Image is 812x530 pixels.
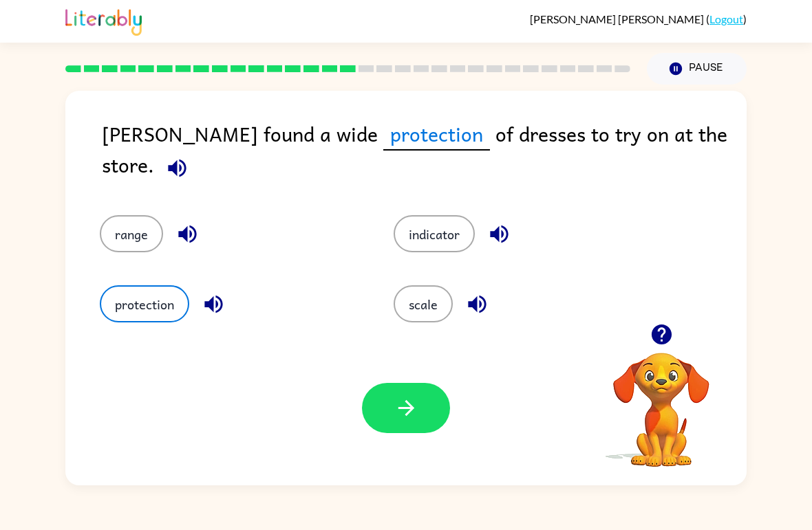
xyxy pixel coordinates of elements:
button: Pause [647,53,747,85]
div: ( ) [530,12,747,25]
span: protection [383,118,490,151]
a: Logout [709,12,743,25]
span: [PERSON_NAME] [PERSON_NAME] [530,12,706,25]
img: Literably [65,5,142,36]
video: Your browser must support playing .mp4 files to use Literably. Please try using another browser. [592,331,730,469]
div: [PERSON_NAME] found a wide of dresses to try on at the store. [102,118,747,188]
button: protection [100,285,189,322]
button: range [100,215,163,252]
button: indicator [394,215,475,252]
button: scale [394,285,453,322]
